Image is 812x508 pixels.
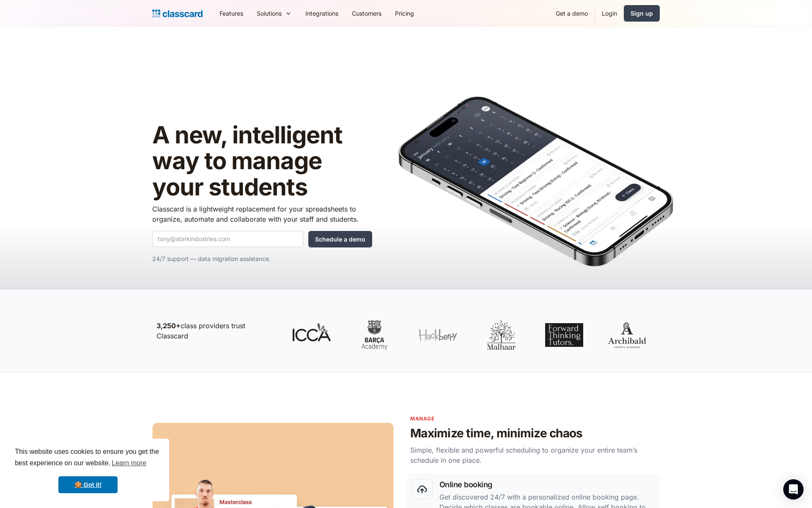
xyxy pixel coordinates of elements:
p: Manage [410,415,660,423]
div: cookieconsent [7,439,169,501]
a: Login [595,4,624,23]
div: Solutions [250,4,299,23]
a: dismiss cookie message [58,476,118,493]
form: Quick Demo Form [152,231,372,247]
a: Pricing [388,4,421,23]
p: 24/7 support — data migration assistance. [152,254,372,264]
div: Solutions [257,9,282,18]
a: Customers [345,4,388,23]
h1: A new, intelligent way to manage your students [152,122,372,200]
strong: 3,250+ [156,321,181,330]
p: class providers trust Classcard [156,321,275,341]
a: home [152,8,203,19]
input: Schedule a demo [308,231,372,247]
h2: Maximize time, minimize chaos [410,426,660,441]
p: Classcard is a lightweight replacement for your spreadsheets to organize, automate and collaborat... [152,204,372,224]
a: Sign up [624,5,660,22]
h3: Online booking [439,479,655,490]
div: Sign up [631,9,653,18]
span: This website uses cookies to ensure you get the best experience on our website. [15,447,161,470]
input: tony@starkindustries.com [152,231,303,247]
div: Open Intercom Messenger [783,479,804,500]
a: learn more about cookies [110,457,148,470]
a: Features [213,4,250,23]
a: Get a demo [549,4,595,23]
a: Integrations [299,4,345,23]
